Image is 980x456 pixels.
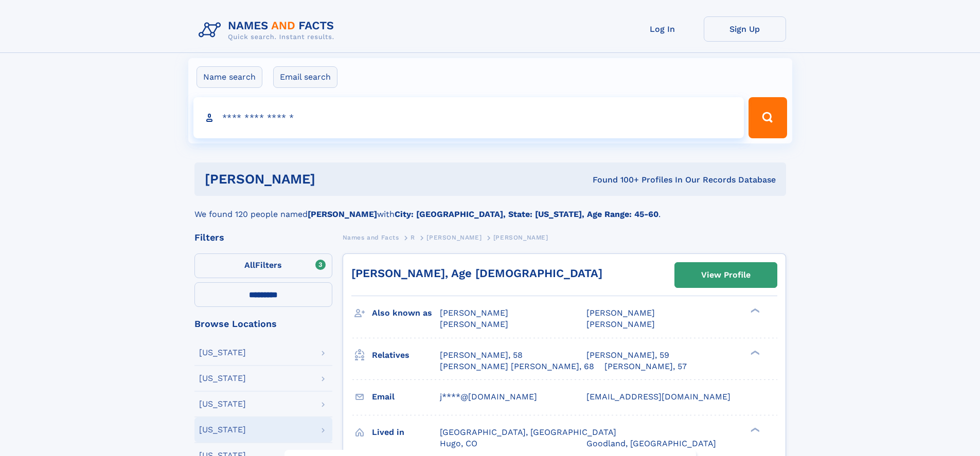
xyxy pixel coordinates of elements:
b: [PERSON_NAME] [308,209,377,219]
a: Log In [621,16,704,42]
a: Names and Facts [343,231,399,244]
span: [GEOGRAPHIC_DATA], [GEOGRAPHIC_DATA] [440,427,616,437]
a: Sign Up [704,16,786,42]
span: [PERSON_NAME] [493,234,548,241]
div: Found 100+ Profiles In Our Records Database [454,174,776,186]
h3: Also known as [372,304,440,322]
span: [PERSON_NAME] [440,319,508,329]
a: [PERSON_NAME], 58 [440,350,523,361]
a: [PERSON_NAME], 59 [586,350,669,361]
div: ❯ [748,349,760,356]
div: [US_STATE] [199,426,246,434]
span: [PERSON_NAME] [426,234,482,241]
b: City: [GEOGRAPHIC_DATA], State: [US_STATE], Age Range: 45-60 [395,209,658,219]
span: Hugo, CO [440,439,477,448]
label: Name search [197,66,262,88]
h3: Email [372,388,440,406]
span: [PERSON_NAME] [586,319,655,329]
span: All [244,260,255,270]
h3: Relatives [372,346,440,364]
a: [PERSON_NAME], Age [DEMOGRAPHIC_DATA] [351,267,602,280]
div: Filters [194,233,332,242]
label: Email search [273,66,337,88]
span: Goodland, [GEOGRAPHIC_DATA] [586,439,716,448]
a: [PERSON_NAME] [PERSON_NAME], 68 [440,361,594,372]
label: Filters [194,253,332,278]
div: [US_STATE] [199,374,246,382]
span: [PERSON_NAME] [586,308,655,318]
input: search input [193,97,744,138]
button: Search Button [749,97,787,138]
div: ❯ [748,307,760,314]
div: View Profile [701,263,751,287]
h1: [PERSON_NAME] [205,173,454,186]
h3: Lived in [372,424,440,441]
a: View Profile [675,263,777,287]
div: Browse Locations [194,319,332,329]
div: ❯ [748,426,760,433]
a: R [411,231,415,244]
div: [US_STATE] [199,349,246,357]
span: [EMAIL_ADDRESS][DOMAIN_NAME] [586,392,730,402]
div: We found 120 people named with . [194,196,786,221]
span: [PERSON_NAME] [440,308,508,318]
a: [PERSON_NAME], 57 [604,361,687,372]
span: R [411,234,415,241]
a: [PERSON_NAME] [426,231,482,244]
div: [US_STATE] [199,400,246,408]
img: Logo Names and Facts [194,16,343,44]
